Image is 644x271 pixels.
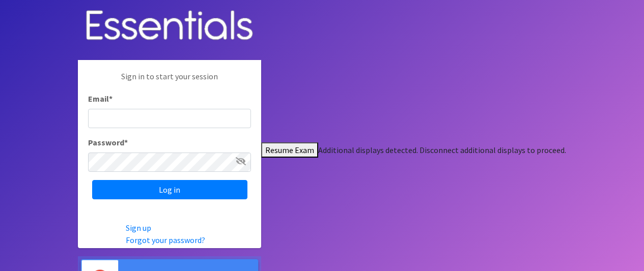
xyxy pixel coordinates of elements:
[124,137,128,147] abbr: required
[126,235,205,245] a: Forgot your password?
[261,142,318,158] button: Resume Exam
[92,180,247,199] input: Log in
[318,145,566,155] span: Additional displays detected. Disconnect additional displays to proceed.
[109,94,113,104] abbr: required
[126,223,151,233] a: Sign up
[88,136,128,148] label: Password
[88,93,113,105] label: Email
[88,70,251,93] p: Sign in to start your session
